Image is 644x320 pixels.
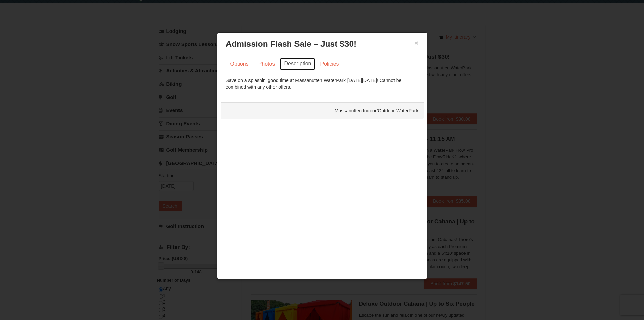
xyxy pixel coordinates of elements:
[316,58,343,70] a: Policies
[280,58,315,70] a: Description
[414,40,419,46] button: ×
[226,77,419,90] div: Save on a splashin' good time at Massanutten WaterPark [DATE][DATE]! Cannot be combined with any ...
[226,39,419,49] h3: Admission Flash Sale – Just $30!
[226,58,253,70] a: Options
[221,102,424,119] div: Massanutten Indoor/Outdoor WaterPark
[254,58,280,70] a: Photos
